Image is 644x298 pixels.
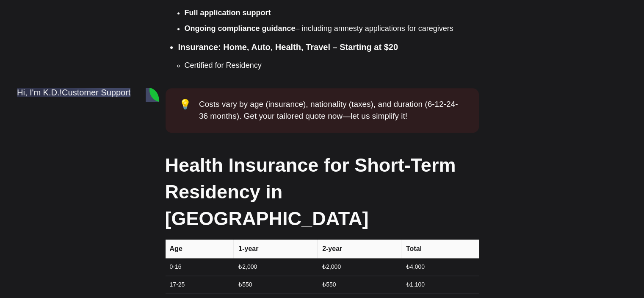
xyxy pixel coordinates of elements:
[317,240,401,258] th: 2-year
[317,258,401,276] td: ₺2,000
[199,98,465,123] div: Costs vary by age (insurance), nationality (taxes), and duration (6-12-24-36 months). Get your ta...
[185,24,296,33] strong: Ongoing compliance guidance
[233,276,317,293] td: ₺550
[165,154,456,229] strong: Health Insurance for Short-Term Residency in [GEOGRAPHIC_DATA]
[179,98,199,123] div: 💡
[185,23,479,34] li: – including amnesty applications for caregivers
[166,258,234,276] td: 0-16
[185,8,271,17] strong: Full application support
[185,60,479,71] li: Certified for Residency
[317,276,401,293] td: ₺550
[233,258,317,276] td: ₺2,000
[401,240,479,258] th: Total
[401,276,479,293] td: ₺1,100
[178,42,398,52] strong: Insurance: Home, Auto, Health, Travel – Starting at $20
[17,88,62,97] jdiv: Hi, I'm K.D.!
[233,240,317,258] th: 1-year
[62,88,130,97] jdiv: Customer Support
[166,276,234,293] td: 17-25
[401,258,479,276] td: ₺4,000
[166,240,234,258] th: Age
